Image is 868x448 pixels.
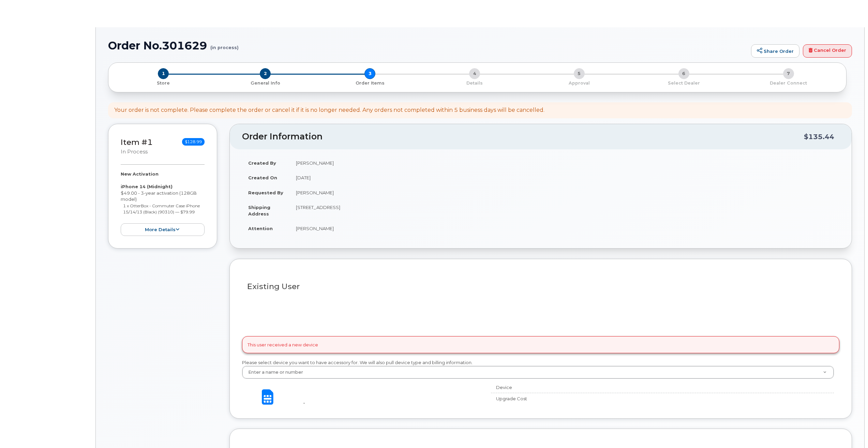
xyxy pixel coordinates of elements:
[242,366,834,378] a: Enter a name or number
[244,369,303,375] span: Enter a name or number
[248,226,273,231] strong: Attention
[248,160,276,166] strong: Created By
[242,359,839,379] div: Please select device you want to have accessory for. We will also pull device type and billing in...
[242,132,804,141] h2: Order Information
[247,282,834,291] h3: Existing User
[123,203,200,215] small: 1 x OtterBox - Commuter Case iPhone 15/14/13 (Black) (90310) — $79.99
[303,400,480,406] div: -
[121,184,173,189] strong: iPhone 14 (Midnight)
[121,149,148,155] small: in process
[121,223,205,236] button: more details
[290,185,839,200] td: [PERSON_NAME]
[242,336,839,353] div: This user received a new device
[260,68,271,79] span: 2
[182,138,205,146] span: $128.99
[290,200,839,221] td: [STREET_ADDRESS]
[491,384,634,391] div: Device
[491,395,634,402] div: Upgrade Cost
[216,80,315,86] p: General Info
[114,106,544,114] div: Your order is not complete. Please complete the order or cancel it if it is no longer needed. Any...
[108,40,748,51] h1: Order No.301629
[213,79,318,86] a: 2 General Info
[248,205,270,216] strong: Shipping Address
[121,171,159,177] strong: New Activation
[158,68,169,79] span: 1
[121,171,205,236] div: $49.00 - 3-year activation (128GB model)
[290,221,839,236] td: [PERSON_NAME]
[114,79,213,86] a: 1 Store
[121,137,153,147] a: Item #1
[804,130,834,143] div: $135.44
[210,40,239,50] small: (in process)
[117,80,210,86] p: Store
[290,155,839,170] td: [PERSON_NAME]
[248,190,283,195] strong: Requested By
[290,170,839,185] td: [DATE]
[751,44,799,58] a: Share Order
[803,44,852,58] a: Cancel Order
[248,175,277,180] strong: Created On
